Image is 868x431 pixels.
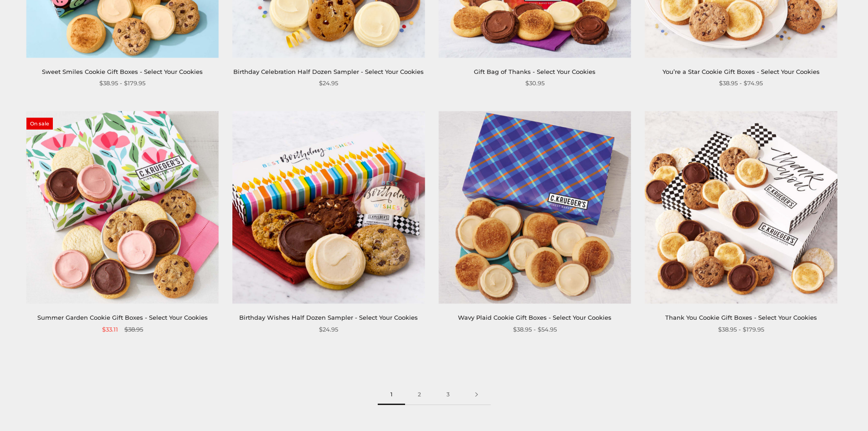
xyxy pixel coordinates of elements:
img: Birthday Wishes Half Dozen Sampler - Select Your Cookies [232,111,425,304]
a: Wavy Plaid Cookie Gift Boxes - Select Your Cookies [458,314,611,321]
img: Summer Garden Cookie Gift Boxes - Select Your Cookies [26,111,219,304]
span: $24.95 [319,78,338,88]
a: Summer Garden Cookie Gift Boxes - Select Your Cookies [37,314,208,321]
span: $33.11 [102,325,118,334]
span: On sale [26,118,53,130]
a: 2 [405,384,434,405]
img: Wavy Plaid Cookie Gift Boxes - Select Your Cookies [439,111,631,304]
span: 1 [378,384,405,405]
iframe: Sign Up via Text for Offers [7,396,94,424]
a: Thank You Cookie Gift Boxes - Select Your Cookies [665,314,817,321]
span: $30.95 [525,78,544,88]
span: $38.95 [124,325,143,334]
img: Thank You Cookie Gift Boxes - Select Your Cookies [645,111,837,304]
span: $38.95 - $179.95 [99,78,145,88]
a: Birthday Celebration Half Dozen Sampler - Select Your Cookies [233,68,424,75]
a: Sweet Smiles Cookie Gift Boxes - Select Your Cookies [42,68,203,75]
span: $38.95 - $54.95 [513,325,557,334]
a: Birthday Wishes Half Dozen Sampler - Select Your Cookies [239,314,418,321]
a: 3 [434,384,462,405]
a: Next page [462,384,491,405]
span: $38.95 - $179.95 [718,325,764,334]
a: Gift Bag of Thanks - Select Your Cookies [474,68,596,75]
a: You’re a Star Cookie Gift Boxes - Select Your Cookies [663,68,820,75]
span: $38.95 - $74.95 [719,78,763,88]
span: $24.95 [319,325,338,334]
